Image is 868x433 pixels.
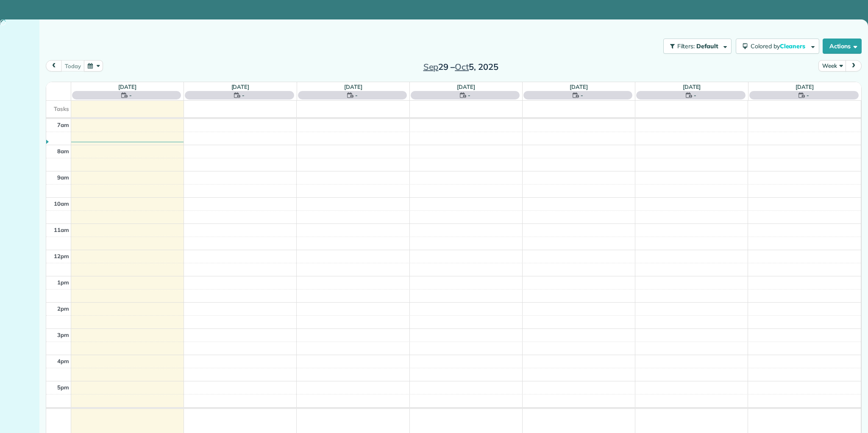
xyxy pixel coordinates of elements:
[355,91,358,99] span: -
[581,91,583,99] span: -
[57,305,69,312] span: 2pm
[751,42,808,50] span: Colored by
[423,61,439,72] span: Sep
[57,358,69,364] span: 4pm
[683,83,701,90] a: [DATE]
[57,331,69,338] span: 3pm
[570,83,588,90] a: [DATE]
[677,42,695,50] span: Filters:
[118,83,136,90] a: [DATE]
[807,91,809,99] span: -
[696,42,719,50] span: Default
[408,62,514,72] h2: 29 – 5, 2025
[61,60,84,72] button: today
[344,83,362,90] a: [DATE]
[659,39,732,54] a: Filters: Default
[242,91,245,99] span: -
[468,91,470,99] span: -
[796,83,814,90] a: [DATE]
[694,91,696,99] span: -
[457,83,475,90] a: [DATE]
[818,60,846,72] button: Week
[736,39,819,54] button: Colored byCleaners
[231,83,250,90] a: [DATE]
[823,39,862,54] button: Actions
[54,105,69,112] span: Tasks
[663,39,732,54] button: Filters: Default
[57,384,69,391] span: 5pm
[846,60,862,72] button: next
[54,226,69,233] span: 11am
[57,148,69,154] span: 8am
[46,60,62,72] button: prev
[57,121,69,128] span: 7am
[57,279,69,286] span: 1pm
[780,42,807,50] span: Cleaners
[54,200,69,207] span: 10am
[54,253,69,259] span: 12pm
[455,61,469,72] span: Oct
[57,174,69,181] span: 9am
[129,91,132,99] span: -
